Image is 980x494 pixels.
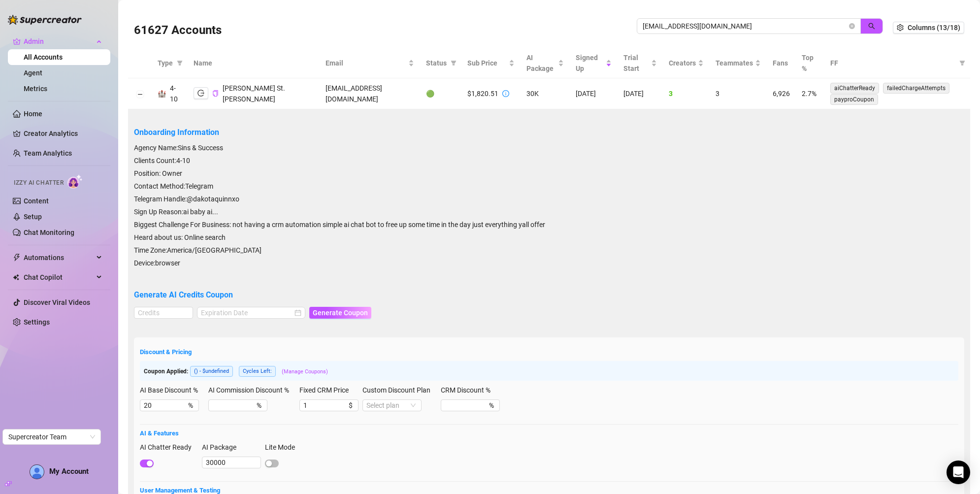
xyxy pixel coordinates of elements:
[208,385,295,395] label: AI Commission Discount %
[202,442,243,453] label: AI Package
[212,90,219,97] span: copy
[134,208,218,216] span: Sign Up Reason: ai baby ai...
[24,298,90,306] a: Discover Viral Videos
[303,400,347,411] input: Fixed CRM Price
[24,318,50,326] a: Settings
[223,84,285,103] span: [PERSON_NAME] St.[PERSON_NAME]
[767,48,796,78] th: Fans
[144,400,186,411] input: AI Base Discount %
[313,309,368,317] span: Generate Coupon
[24,197,49,205] a: Content
[49,467,89,476] span: My Account
[202,457,261,468] input: AI Package
[773,90,790,98] span: 6,926
[449,56,458,70] span: filter
[134,259,180,267] span: Device: browser
[13,37,21,45] span: crown
[14,178,64,188] span: Izzy AI Chatter
[177,60,183,66] span: filter
[467,58,507,68] span: Sub Price
[8,15,82,25] img: logo-BBDzfeDw.svg
[212,90,219,97] button: Copy Account UID
[24,53,63,61] a: All Accounts
[239,366,276,377] span: Cycles Left:
[426,90,434,98] span: 🟢
[175,56,185,70] span: filter
[445,400,487,411] input: CRM Discount %
[212,400,255,411] input: AI Commission Discount %
[134,221,545,229] span: Biggest Challenge For Business: not having a crm automation simple ai chat bot to free up some ti...
[8,429,95,444] span: Supercreator Team
[134,246,261,254] span: Time Zone: America/[GEOGRAPHIC_DATA]
[201,307,293,318] input: Expiration Date
[830,94,878,105] span: payproCoupon
[13,274,19,281] img: Chat Copilot
[24,213,42,221] a: Setup
[134,307,193,318] input: Credits
[134,169,182,177] span: Position: Owner
[158,88,166,99] div: 🏰
[618,48,663,78] th: Trial Start
[663,48,710,78] th: Creators
[897,24,904,31] span: setting
[570,78,618,109] td: [DATE]
[326,58,406,68] span: Email
[618,78,663,109] td: [DATE]
[849,23,855,29] button: close-circle
[134,182,213,190] span: Contact Method: Telegram
[13,254,21,262] span: thunderbolt
[957,56,967,70] span: filter
[144,368,188,375] span: Coupon Applied:
[441,385,497,395] label: CRM Discount %
[669,90,673,98] span: 3
[716,58,753,68] span: Teammates
[197,90,204,97] span: logout
[190,366,233,377] span: ( ) - $undefined
[669,58,696,68] span: Creators
[24,229,74,236] a: Chat Monitoring
[830,58,955,68] span: FF
[24,110,42,118] a: Home
[362,385,437,395] label: Custom Discount Plan
[24,69,42,77] a: Agent
[194,87,208,99] button: logout
[451,60,457,66] span: filter
[521,78,570,109] td: 30K
[67,174,83,189] img: AI Chatter
[136,90,144,98] button: Collapse row
[623,52,649,74] span: Trial Start
[265,460,279,467] button: Lite Mode
[526,52,556,74] span: AI Package
[134,144,223,152] span: Agency Name: Sins & Success
[796,48,824,78] th: Top %
[908,24,960,32] span: Columns (13/18)
[883,83,949,94] span: failedChargeAttempts
[461,48,521,78] th: Sub Price
[426,58,447,68] span: Status
[282,368,328,375] a: (Manage Coupons)
[134,127,964,138] h5: Onboarding Information
[576,52,604,74] span: Signed Up
[140,347,958,357] h5: Discount & Pricing
[830,83,879,94] span: aiChatterReady
[309,307,371,319] button: Generate Coupon
[320,78,420,109] td: [EMAIL_ADDRESS][DOMAIN_NAME]
[320,48,420,78] th: Email
[710,48,767,78] th: Teammates
[134,157,190,165] span: Clients Count: 4-10
[521,48,570,78] th: AI Package
[947,461,970,484] div: Open Intercom Messenger
[134,233,226,241] span: Heard about us: Online search
[134,195,239,203] span: Telegram Handle: @dakotaquinnxo
[868,23,875,30] span: search
[24,269,94,285] span: Chat Copilot
[140,428,958,438] h5: AI & Features
[158,58,173,68] span: Type
[467,88,498,99] div: $1,820.51
[502,90,509,97] span: info-circle
[802,90,817,98] span: 2.7%
[134,289,964,301] h5: Generate AI Credits Coupon
[140,442,198,453] label: AI Chatter Ready
[140,385,204,395] label: AI Base Discount %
